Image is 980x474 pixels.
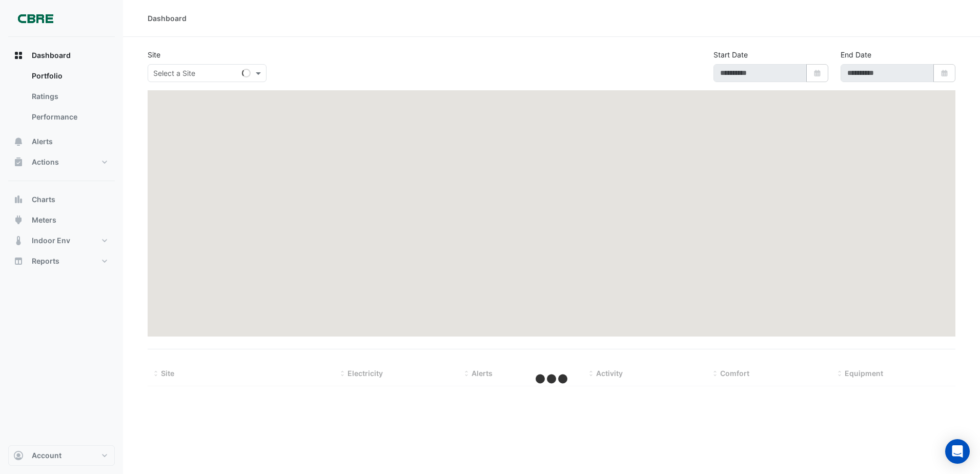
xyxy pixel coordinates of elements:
button: Charts [8,189,115,210]
span: Indoor Env [32,235,70,246]
div: Dashboard [148,13,187,24]
span: Alerts [472,369,493,378]
app-icon: Charts [13,194,24,205]
span: Charts [32,194,55,205]
span: Electricity [348,369,383,378]
app-icon: Reports [13,256,24,266]
span: Comfort [720,369,749,378]
button: Actions [8,152,115,172]
span: Dashboard [32,50,71,61]
button: Account [8,445,115,466]
app-icon: Dashboard [13,50,24,61]
button: Indoor Env [8,230,115,251]
label: Site [148,49,160,60]
app-icon: Actions [13,157,24,167]
button: Meters [8,210,115,230]
label: End Date [841,49,871,60]
button: Alerts [8,131,115,152]
span: Reports [32,256,59,266]
a: Portfolio [24,66,115,86]
a: Performance [24,107,115,127]
span: Meters [32,215,56,225]
app-icon: Alerts [13,136,24,147]
button: Reports [8,251,115,271]
a: Ratings [24,86,115,107]
img: Company Logo [12,8,58,29]
button: Dashboard [8,45,115,66]
span: Equipment [845,369,883,378]
div: Open Intercom Messenger [945,439,970,464]
app-icon: Indoor Env [13,235,24,246]
span: Activity [596,369,623,378]
span: Actions [32,157,59,167]
app-icon: Meters [13,215,24,225]
span: Site [161,369,174,378]
div: Dashboard [8,66,115,131]
span: Account [32,450,62,461]
span: Alerts [32,136,53,147]
label: Start Date [713,49,748,60]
